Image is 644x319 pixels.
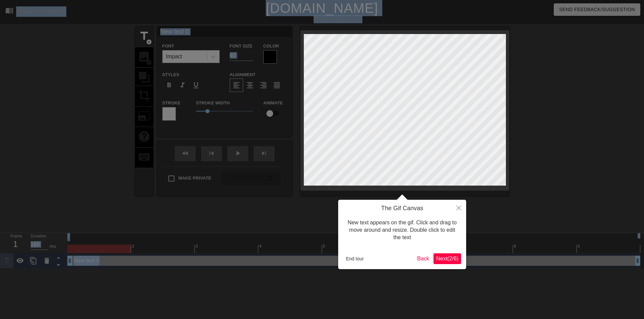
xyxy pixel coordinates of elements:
button: Close [451,200,466,215]
button: End tour [343,254,366,264]
button: Next [433,253,461,264]
h4: The Gif Canvas [343,205,461,212]
div: New text appears on the gif. Click and drag to move around and resize. Double click to edit the text [343,212,461,248]
span: Next ( 2 / 6 ) [436,256,458,261]
button: Back [415,253,432,264]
